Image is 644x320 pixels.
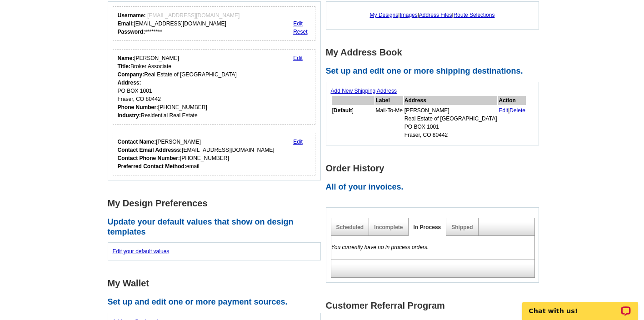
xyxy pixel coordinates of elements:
[326,182,544,192] h2: All of your invoices.
[118,163,186,170] strong: Preferred Contact Method:
[108,297,326,307] h2: Set up and edit one or more payment sources.
[404,96,498,105] th: Address
[326,66,544,76] h2: Set up and edit one or more shipping destinations.
[147,12,240,19] span: [EMAIL_ADDRESS][DOMAIN_NAME]
[498,106,526,140] td: |
[118,63,130,70] strong: Title:
[108,217,326,237] h2: Update your default values that show on design templates
[118,12,146,19] strong: Username:
[108,279,326,288] h1: My Wallet
[118,80,141,86] strong: Address:
[419,12,452,18] a: Address Files
[118,112,141,119] strong: Industry:
[118,54,237,120] div: [PERSON_NAME] Broker Associate Real Estate of [GEOGRAPHIC_DATA] PO BOX 1001 Fraser, CO 80442 [PHO...
[118,104,158,110] strong: Phone Number:
[326,301,544,310] h1: Customer Referral Program
[118,29,145,35] strong: Password:
[331,244,429,250] em: You currently have no in process orders.
[118,55,135,61] strong: Name:
[293,29,307,35] a: Reset
[331,88,397,94] a: Add New Shipping Address
[326,164,544,173] h1: Order History
[414,224,441,230] a: In Process
[499,107,508,114] a: Edit
[375,96,403,105] th: Label
[336,224,364,230] a: Scheduled
[509,107,525,114] a: Delete
[118,20,134,27] strong: Email:
[118,138,275,170] div: [PERSON_NAME] [EMAIL_ADDRESS][DOMAIN_NAME] [PHONE_NUMBER] email
[334,107,352,114] b: Default
[516,291,644,320] iframe: LiveChat chat widget
[331,6,534,24] div: | | |
[118,71,145,78] strong: Company:
[108,199,326,208] h1: My Design Preferences
[498,96,526,105] th: Action
[326,48,544,57] h1: My Address Book
[113,248,170,255] a: Edit your default values
[118,139,156,145] strong: Contact Name:
[451,224,473,230] a: Shipped
[293,139,303,145] a: Edit
[399,12,417,18] a: Images
[113,6,316,41] div: Your login information.
[370,12,399,18] a: My Designs
[332,106,374,140] td: [ ]
[374,224,403,230] a: Incomplete
[375,106,403,140] td: Mail-To-Me
[454,12,495,18] a: Route Selections
[113,133,316,175] div: Who should we contact regarding order issues?
[293,55,303,61] a: Edit
[113,49,316,125] div: Your personal details.
[404,106,498,140] td: [PERSON_NAME] Real Estate of [GEOGRAPHIC_DATA] PO BOX 1001 Fraser, CO 80442
[293,20,303,27] a: Edit
[118,147,182,153] strong: Contact Email Addresss:
[118,155,180,161] strong: Contact Phone Number:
